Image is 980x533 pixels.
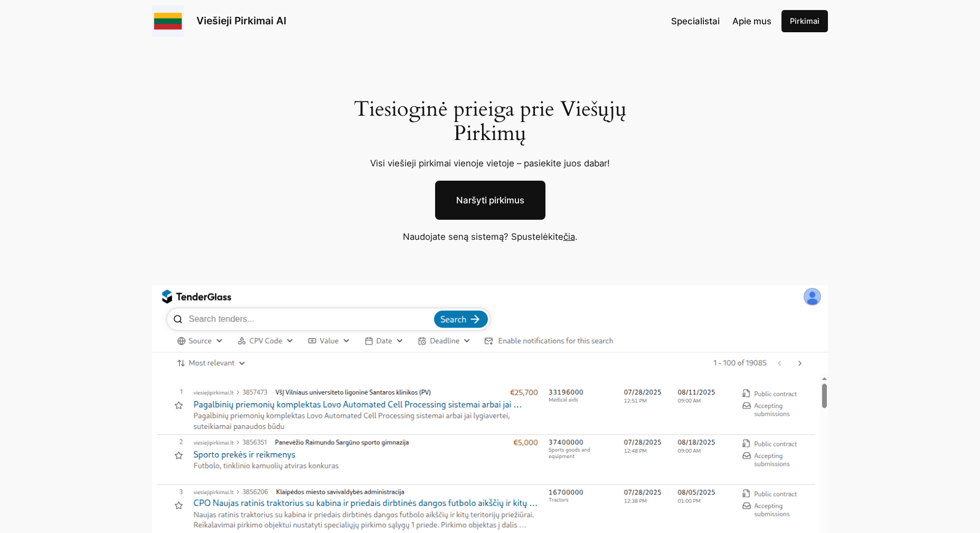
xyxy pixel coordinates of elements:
a: Viešieji Pirkimai AI [196,14,286,27]
p: Visi viešieji pirkimai vienoje vietoje – pasiekite juos dabar! [341,156,639,170]
span: Apie mus [732,16,771,26]
p: Naudojate seną sistemą? Spustelėkite . [326,230,654,244]
a: čia [563,231,575,242]
a: Apie mus [732,14,771,28]
a: Pirkimai [781,10,828,32]
span: Specialistai [671,16,720,26]
a: Naršyti pirkimus [435,181,545,220]
img: Viešieji pirkimai logo [152,5,184,37]
a: Specialistai [671,14,720,28]
nav: Navigation [671,14,771,28]
h1: Tiesioginė prieiga prie Viešųjų Pirkimų [341,97,639,146]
